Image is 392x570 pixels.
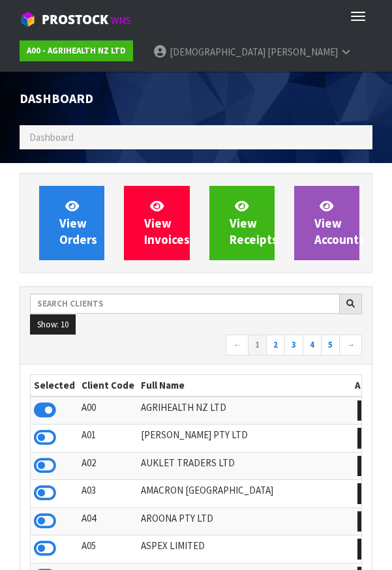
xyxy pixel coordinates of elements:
td: A04 [78,507,138,535]
td: A00 [78,397,138,425]
nav: Page navigation [30,335,362,357]
span: [PERSON_NAME] [267,46,338,58]
th: Action [352,375,387,396]
td: A03 [78,480,138,508]
span: ProStock [42,11,108,28]
a: ViewAccounts [294,186,359,260]
small: WMS [111,14,131,27]
th: Selected [31,375,78,396]
td: ASPEX LIMITED [138,535,352,563]
span: View Accounts [314,198,365,247]
a: 2 [266,335,285,355]
a: A00 - AGRIHEALTH NZ LTD [20,40,133,61]
a: ViewOrders [39,186,104,260]
td: AMACRON [GEOGRAPHIC_DATA] [138,480,352,508]
span: View Invoices [144,198,190,247]
strong: A00 - AGRIHEALTH NZ LTD [27,45,126,56]
a: 4 [303,335,322,355]
a: ← [226,335,249,355]
a: 3 [284,335,303,355]
td: AUKLET TRADERS LTD [138,452,352,480]
a: ViewInvoices [124,186,189,260]
img: cube-alt.png [20,11,36,27]
th: Full Name [138,375,352,396]
button: Show: 10 [30,314,76,335]
a: 5 [321,335,340,355]
span: Dashboard [20,90,93,106]
span: View Receipts [230,198,278,247]
span: View Orders [59,198,97,247]
td: A01 [78,425,138,453]
input: Search clients [30,293,340,314]
span: [DEMOGRAPHIC_DATA] [170,46,265,58]
a: ViewReceipts [209,186,275,260]
td: AROONA PTY LTD [138,507,352,535]
td: AGRIHEALTH NZ LTD [138,397,352,425]
a: 1 [248,335,267,355]
span: Dashboard [29,131,74,143]
a: → [339,335,362,355]
td: A05 [78,535,138,563]
th: Client Code [78,375,138,396]
td: A02 [78,452,138,480]
td: [PERSON_NAME] PTY LTD [138,425,352,453]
